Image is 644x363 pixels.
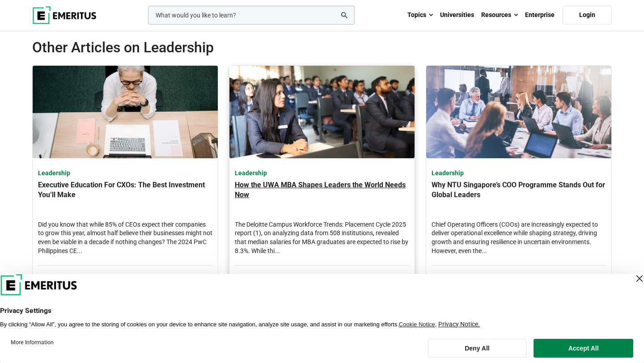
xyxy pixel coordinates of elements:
h4: Leadership [235,169,409,178]
h3: Why NTU Singapore’s COO Programme Stands Out for Global Leaders [432,180,606,211]
p: By vinayakab [38,265,212,284]
div: The Deloitte Campus Workforce Trends: Placement Cycle 2025 report (1), on analyzing data from 508... [235,220,409,256]
h4: Leadership [432,169,606,178]
img: Executive Education For CXOs: The Best Investment You’ll Make | Leadership | Emeritus [33,66,218,158]
a: Login [563,6,612,25]
a: Executive Education For CXOs: The Best Investment You’ll Make | Leadership | Emeritus Leadership ... [33,66,218,306]
a: Why NTU Singapore’s COO Programme Stands Out for Global Leaders | Leadership | Emeritus Leadershi... [426,66,611,306]
a: How the UWA MBA Shapes Leaders the World Needs Now | Leadership | Emeritus Leadership How the UWA... [229,66,415,306]
h3: How the UWA MBA Shapes Leaders the World Needs Now [235,180,409,211]
input: woocommerce-product-search-field-0 [148,6,355,25]
img: How the UWA MBA Shapes Leaders the World Needs Now | Leadership | Emeritus [229,66,415,158]
h3: Executive Education For CXOs: The Best Investment You’ll Make [38,180,212,211]
img: Why NTU Singapore’s COO Programme Stands Out for Global Leaders | Leadership | Emeritus [426,66,611,158]
div: Did you know that while 85% of CEOs expect their companies to grow this year, almost half believe... [38,220,212,256]
div: Chief Operating Officers (COOs) are increasingly expected to deliver operational excellence while... [432,220,606,256]
h2: Other Articles on Leadership [32,38,612,56]
h4: Leadership [38,169,212,178]
p: By [PERSON_NAME] [432,265,606,284]
p: By [PERSON_NAME] [235,265,409,284]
